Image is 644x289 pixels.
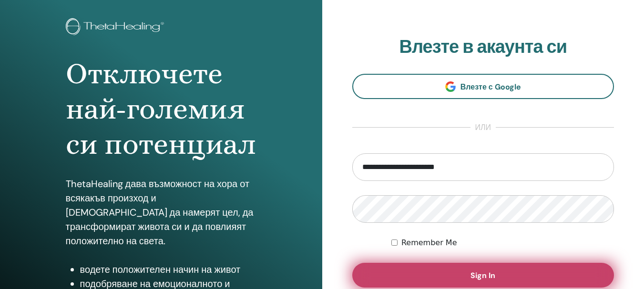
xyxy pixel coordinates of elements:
p: ThetaHealing дава възможност на хора от всякакъв произход и [DEMOGRAPHIC_DATA] да намерят цел, да... [66,177,256,248]
span: Влезте с Google [460,82,521,92]
label: Remember Me [401,237,457,249]
span: или [470,122,496,133]
h2: Влезте в акаунта си [352,36,614,58]
button: Sign In [352,263,614,288]
li: водете положителен начин на живот [80,262,256,277]
span: Sign In [470,270,495,280]
h1: Отключете най-големия си потенциал [66,56,256,162]
a: Влезте с Google [352,74,614,99]
div: Keep me authenticated indefinitely or until I manually logout [391,237,614,249]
